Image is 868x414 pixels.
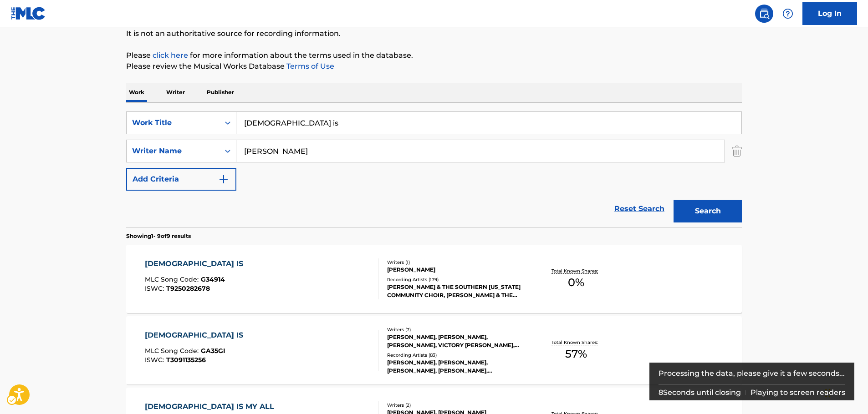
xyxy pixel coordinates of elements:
button: Add Criteria [126,168,236,191]
div: [PERSON_NAME], [PERSON_NAME], [PERSON_NAME], [PERSON_NAME], [PERSON_NAME], [PERSON_NAME], [PERSON... [387,358,525,375]
p: It is not an authoritative source for recording information. [126,28,742,39]
span: 8 [659,388,663,397]
img: 9d2ae6d4665cec9f34b9.svg [218,174,229,185]
a: [DEMOGRAPHIC_DATA] ISMLC Song Code:G34914ISWC:T9250282678Writers (1)[PERSON_NAME]Recording Artist... [126,245,742,313]
div: Writer Name [132,146,214,157]
span: T9250282678 [166,284,210,293]
p: Total Known Shares: [551,268,600,274]
a: [DEMOGRAPHIC_DATA] ISMLC Song Code:GA35GIISWC:T3091135256Writers (7)[PERSON_NAME], [PERSON_NAME],... [126,316,742,384]
img: search [759,8,770,19]
div: Processing the data, please give it a few seconds... [659,363,846,384]
span: GA35GI [201,347,225,355]
p: Publisher [204,83,237,102]
button: Search [674,200,742,222]
input: Search... [236,112,741,134]
a: Log In [802,2,857,25]
div: [DEMOGRAPHIC_DATA] IS MY ALL [145,401,279,412]
p: Total Known Shares: [551,339,600,346]
div: Writers ( 1 ) [387,259,525,266]
div: Recording Artists ( 83 ) [387,352,525,358]
a: Reset Search [610,199,669,219]
div: Recording Artists ( 179 ) [387,276,525,283]
span: MLC Song Code : [145,347,201,355]
div: [DEMOGRAPHIC_DATA] IS [145,258,248,269]
p: Please for more information about the terms used in the database. [126,50,742,61]
span: G34914 [201,275,225,283]
input: Search... [236,140,725,162]
div: [PERSON_NAME] & THE SOUTHERN [US_STATE] COMMUNITY CHOIR, [PERSON_NAME] & THE SOUTHERN [US_STATE] ... [387,283,525,299]
img: help [782,8,793,19]
p: Writer [163,83,188,102]
div: Work Title [132,117,214,128]
div: Writers ( 7 ) [387,326,525,333]
div: Writers ( 2 ) [387,402,525,409]
div: [PERSON_NAME], [PERSON_NAME], [PERSON_NAME], VICTORY [PERSON_NAME], [PERSON_NAME] [PERSON_NAME] [... [387,333,525,349]
img: Delete Criterion [732,140,742,162]
span: MLC Song Code : [145,275,201,283]
div: [PERSON_NAME] [387,266,525,274]
span: ISWC : [145,284,166,293]
p: Please review the Musical Works Database [126,61,742,72]
a: Terms of Use [285,62,334,71]
p: Work [126,83,147,102]
form: Search Form [126,111,742,227]
p: Showing 1 - 9 of 9 results [126,232,191,240]
img: MLC Logo [11,7,46,20]
span: ISWC : [145,356,166,364]
span: T3091135256 [166,356,206,364]
a: click here [153,51,188,60]
div: [DEMOGRAPHIC_DATA] IS [145,330,248,341]
span: 57 % [565,346,587,362]
span: 0 % [568,274,584,291]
